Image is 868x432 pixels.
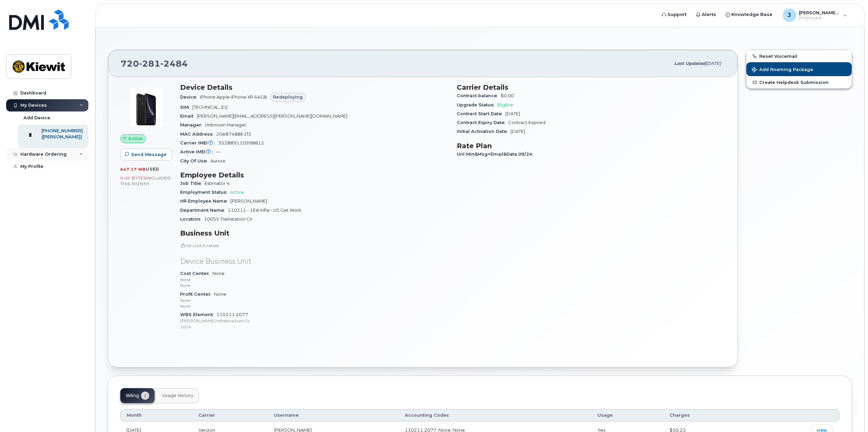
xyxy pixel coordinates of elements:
[505,111,520,116] span: [DATE]
[205,181,230,186] span: Estimator 4
[204,217,253,222] span: 10055 Trainstation Cir
[205,122,246,127] span: Unknown Manager
[180,181,205,186] span: Job Title
[180,271,212,276] span: Cost Center
[131,151,167,158] span: Send Message
[192,105,227,110] span: [TECHNICAL_ID]
[180,257,449,266] p: Device Business Unit
[180,132,216,137] span: MAC Address
[457,129,510,134] span: Initial Activation Date
[746,50,852,62] button: Reset Voicemail
[192,409,268,421] th: Carrier
[180,208,228,213] span: Department Name
[457,93,501,98] span: Contract balance
[663,409,749,421] th: Charges
[746,76,852,88] a: Create Helpdesk Submission
[180,297,449,303] p: None
[752,67,813,73] span: Add Roaming Package
[180,312,449,330] span: 110211.2077
[210,158,225,163] span: Aurora
[457,111,505,116] span: Contract Start Date
[120,409,192,421] th: Month
[180,140,218,145] span: Carrier IMEI
[180,312,216,317] span: WBS Element
[180,105,192,110] span: SIM
[457,102,497,107] span: Upgrade Status
[180,282,449,288] p: None
[706,61,721,66] span: [DATE]
[180,217,204,222] span: Location
[180,243,449,248] p: HR Lock Enabled
[510,129,525,134] span: [DATE]
[180,198,230,204] span: HR Employee Name
[180,271,449,289] span: None
[180,324,449,330] p: 1014
[126,87,167,127] img: image20231002-3703462-1qb80zy.jpeg
[180,171,449,179] h3: Employee Details
[216,149,221,154] span: —
[180,277,449,282] p: None
[230,190,244,195] span: Active
[216,132,251,137] span: 20e87488b1f3
[273,94,303,100] span: Redeploying
[180,83,449,91] h3: Device Details
[146,167,159,172] span: used
[180,292,449,309] span: None
[457,120,508,125] span: Contract Expiry Date
[457,83,725,91] h3: Carrier Details
[218,140,264,145] span: 352889110998812
[180,292,214,297] span: Profit Center
[674,61,706,66] span: Last updated
[230,198,267,204] span: [PERSON_NAME]
[228,208,301,213] span: 110211 - 1Est Infra - US Get Work
[180,190,230,195] span: Employment Status
[180,149,216,154] span: Active IMEI
[501,93,514,98] span: $0.00
[180,158,210,163] span: City Of Use
[162,393,193,398] span: Usage History
[838,402,863,427] iframe: Messenger Launcher
[591,409,663,421] th: Usage
[457,142,725,150] h3: Rate Plan
[497,102,513,107] span: Eligible
[268,409,398,421] th: Username
[128,135,143,142] span: Active
[180,122,205,127] span: Manager
[457,152,536,157] span: Unl Min&Msg+Email&Data 09/24
[139,58,160,69] span: 281
[180,229,449,237] h3: Business Unit
[197,114,347,119] span: [PERSON_NAME][EMAIL_ADDRESS][PERSON_NAME][DOMAIN_NAME]
[120,176,146,180] span: 0.00 Bytes
[121,58,188,69] span: 720
[200,94,267,100] span: iPhone Apple iPhone XR 64GB
[180,114,197,119] span: Email
[160,58,188,69] span: 2484
[120,149,172,161] button: Send Message
[746,62,852,76] button: Add Roaming Package
[508,120,545,125] span: Contract Expired
[180,303,449,309] p: None
[180,318,449,324] p: [PERSON_NAME] Infrastructure Co.
[180,94,200,100] span: Device
[120,167,146,172] span: 647.17 MB
[399,409,592,421] th: Accounting Codes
